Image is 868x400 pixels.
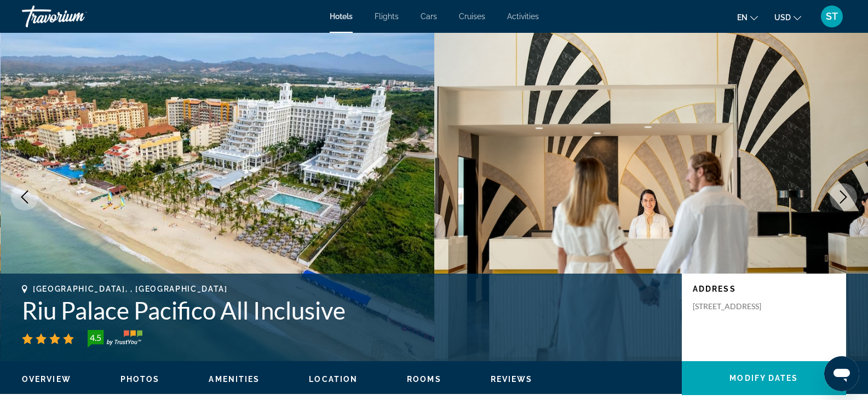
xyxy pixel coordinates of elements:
a: Hotels [330,12,353,21]
button: Next image [830,183,857,211]
button: User Menu [818,5,846,28]
span: USD [774,13,791,22]
span: ST [826,11,838,22]
button: Amenities [209,374,260,384]
span: Modify Dates [729,374,798,382]
h1: Riu Palace Pacifico All Inclusive [22,296,671,324]
span: Reviews [491,375,533,384]
a: Cars [421,12,437,21]
button: Reviews [491,374,533,384]
a: Activities [507,12,539,21]
img: TrustYou guest rating badge [88,330,142,347]
button: Modify Dates [682,361,846,395]
a: Cruises [459,12,485,21]
span: [GEOGRAPHIC_DATA], , [GEOGRAPHIC_DATA] [33,285,228,293]
div: 4.5 [84,331,106,344]
span: Rooms [407,375,441,384]
iframe: Button to launch messaging window [824,356,859,391]
p: [STREET_ADDRESS] [693,302,780,311]
span: Amenities [209,375,260,384]
p: Address [693,285,835,293]
span: Photos [120,375,160,384]
span: Overview [22,375,71,384]
button: Previous image [11,183,38,211]
button: Location [309,374,358,384]
a: Travorium [22,2,131,31]
span: Location [309,375,358,384]
button: Change language [737,9,758,25]
button: Change currency [774,9,801,25]
button: Overview [22,374,71,384]
a: Flights [375,12,399,21]
button: Rooms [407,374,441,384]
button: Photos [120,374,160,384]
span: en [737,13,748,22]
